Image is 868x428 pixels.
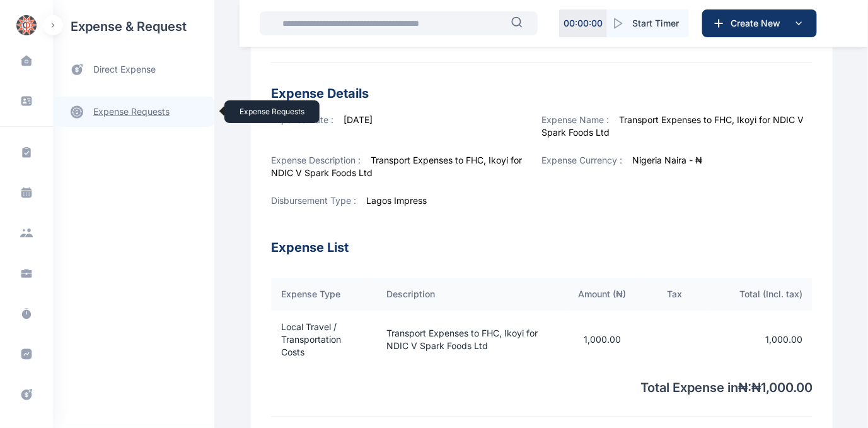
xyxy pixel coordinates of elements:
[271,195,356,206] span: Disbursement Type :
[53,97,214,127] a: expense requests
[542,114,804,138] span: Transport Expenses to FHC, Ikoyi for NDIC V Spark Foods Ltd
[726,17,791,30] span: Create New
[271,369,813,396] p: Total Expense in ₦ : ₦ 1,000.00
[702,9,817,37] button: Create New
[271,155,361,165] span: Expense Description :
[53,86,214,127] div: expense requestsexpense requests
[371,311,566,369] td: Transport Expenses to FHC, Ikoyi for NDIC V Spark Foods Ltd
[632,17,679,30] span: Start Timer
[344,114,373,125] span: [DATE]
[93,63,156,76] span: direct expense
[711,278,813,311] th: Total (Incl. tax)
[366,195,427,206] span: Lagos Impress
[566,278,639,311] th: Amount ( ₦ )
[53,53,214,86] a: direct expense
[271,83,813,104] h3: Expense Details
[371,278,566,311] th: Description
[542,114,610,125] span: Expense Name :
[271,155,522,178] span: Transport Expenses to FHC, Ikoyi for NDIC V Spark Foods Ltd
[271,311,371,369] td: Local Travel / Transportation Costs
[542,155,623,165] span: Expense Currency :
[607,9,689,37] button: Start Timer
[564,17,603,30] p: 00 : 00 : 00
[566,311,639,369] td: 1,000.00
[711,311,813,369] td: 1,000.00
[271,114,333,125] span: Expense Date :
[271,222,813,258] h3: Expense List
[639,278,711,311] th: Tax
[271,278,371,311] th: Expense Type
[633,155,703,165] span: Nigeria Naira - ₦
